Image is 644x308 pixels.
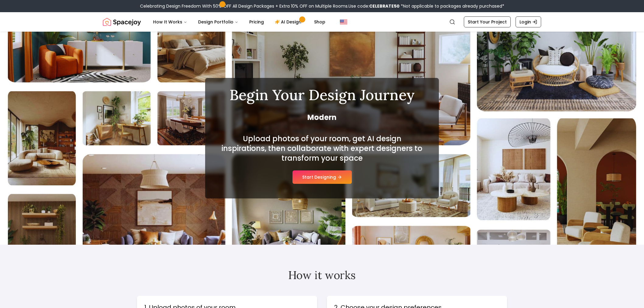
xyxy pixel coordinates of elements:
[340,18,347,26] img: United States
[309,16,330,28] a: Shop
[140,3,504,9] div: Celebrating Design Freedom With 50% OFF All Design Packages + Extra 10% OFF on Multiple Rooms.
[348,3,400,9] span: Use code:
[270,16,308,28] a: AI Design
[103,16,141,28] a: Spacejoy
[516,16,541,27] a: Login
[220,88,424,102] h1: Begin Your Design Journey
[400,3,504,9] span: *Not applicable to packages already purchased*
[369,3,400,9] b: CELEBRATE50
[148,16,330,28] nav: Main
[137,269,507,281] h2: How it works
[464,16,511,27] a: Start Your Project
[193,16,243,28] button: Design Portfolio
[103,16,141,28] img: Spacejoy Logo
[220,134,424,163] h2: Upload photos of your room, get AI design inspirations, then collaborate with expert designers to...
[220,113,424,122] span: Modern
[103,12,541,32] nav: Global
[244,16,269,28] a: Pricing
[148,16,192,28] button: How It Works
[292,170,352,184] button: Start Designing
